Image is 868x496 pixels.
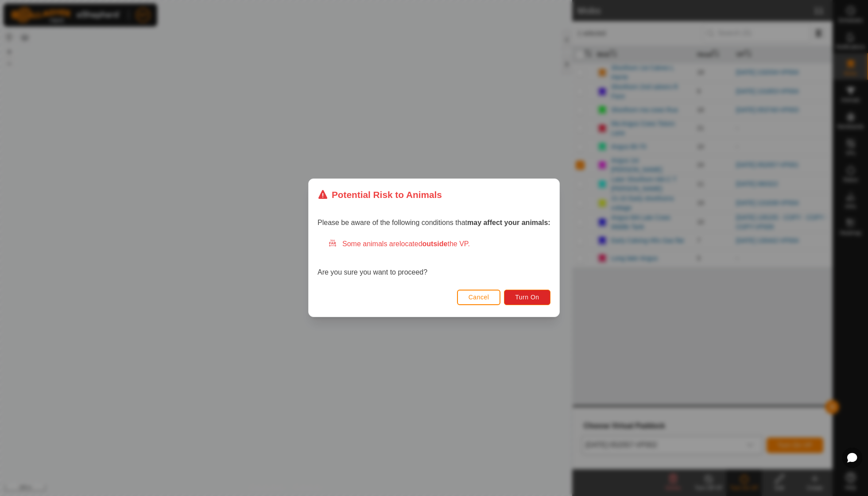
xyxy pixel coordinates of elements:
button: Cancel [457,290,501,305]
span: located the VP. [399,240,470,248]
button: Turn On [504,290,550,305]
div: Potential Risk to Animals [318,188,442,201]
span: Please be aware of the following conditions that [318,219,550,227]
span: Cancel [469,294,489,301]
div: Some animals are [328,239,550,250]
div: Are you sure you want to proceed? [318,239,550,278]
strong: may affect your animals: [467,219,550,227]
span: Turn On [515,294,539,301]
strong: outside [422,240,448,248]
